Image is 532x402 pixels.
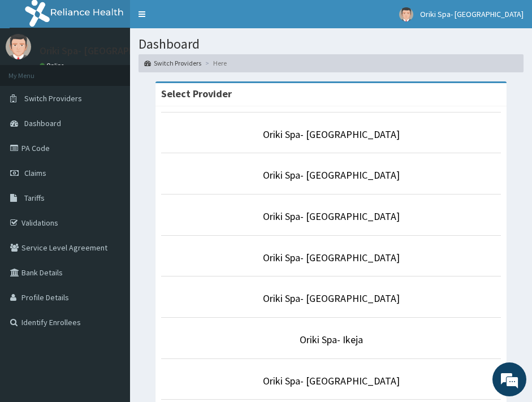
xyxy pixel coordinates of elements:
a: Oriki Spa- Ikeja [300,333,363,346]
span: Claims [24,168,46,178]
p: Oriki Spa- [GEOGRAPHIC_DATA] [40,46,177,56]
a: Oriki Spa- [GEOGRAPHIC_DATA] [263,128,400,141]
li: Here [202,58,227,68]
h1: Dashboard [139,37,524,51]
img: User Image [6,34,31,59]
a: Oriki Spa- [GEOGRAPHIC_DATA] [263,292,400,305]
strong: Select Provider [161,87,232,100]
span: Tariffs [24,193,45,203]
span: Oriki Spa- [GEOGRAPHIC_DATA] [420,9,524,19]
a: Oriki Spa- [GEOGRAPHIC_DATA] [263,251,400,264]
a: Oriki Spa- [GEOGRAPHIC_DATA] [263,374,400,387]
img: User Image [399,7,413,21]
a: Switch Providers [144,58,201,68]
a: Oriki Spa- [GEOGRAPHIC_DATA] [263,168,400,181]
a: Oriki Spa- [GEOGRAPHIC_DATA] [263,210,400,223]
span: Switch Providers [24,93,82,103]
a: Online [40,62,67,70]
span: Dashboard [24,118,61,128]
